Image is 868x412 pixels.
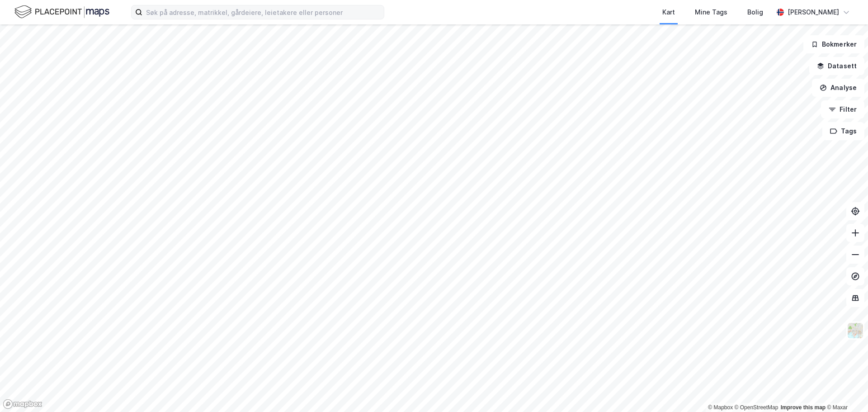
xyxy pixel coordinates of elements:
a: Improve this map [781,404,826,411]
button: Analyse [812,79,864,97]
div: Kart [662,7,675,18]
div: Bolig [747,7,763,18]
img: Z [847,322,864,339]
button: Filter [821,100,864,118]
div: Mine Tags [695,7,727,18]
a: OpenStreetMap [735,404,778,411]
button: Tags [822,122,864,140]
img: logo.f888ab2527a4732fd821a326f86c7f29.svg [14,4,109,20]
a: Mapbox [708,404,733,411]
input: Søk på adresse, matrikkel, gårdeiere, leietakere eller personer [142,5,384,19]
button: Bokmerker [803,35,864,53]
div: Kontrollprogram for chat [823,369,868,412]
a: Mapbox homepage [3,399,42,409]
div: [PERSON_NAME] [788,7,839,18]
iframe: Chat Widget [823,369,868,412]
button: Datasett [809,57,864,75]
